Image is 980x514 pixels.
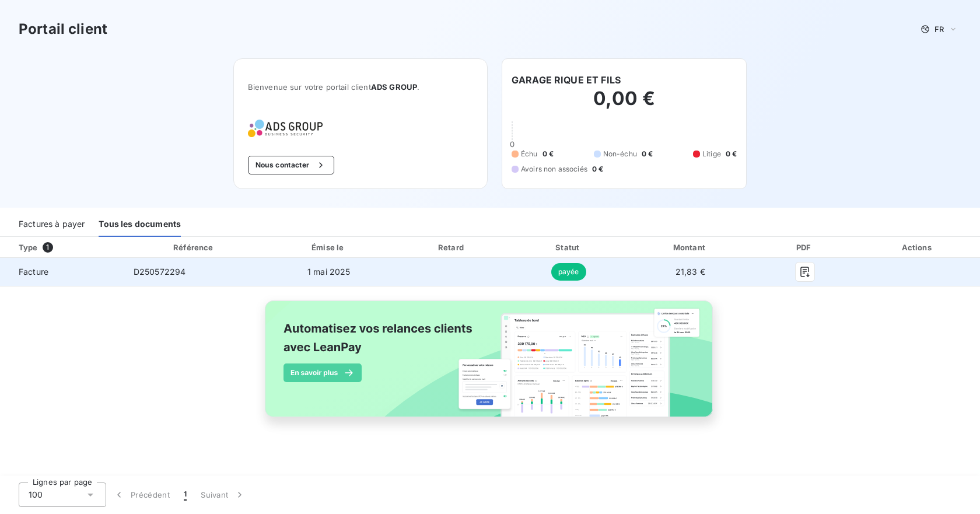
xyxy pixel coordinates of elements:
[603,149,637,159] span: Non-échu
[521,149,538,159] span: Échu
[134,267,186,277] span: D250572294
[702,149,721,159] span: Litige
[29,489,43,501] span: 100
[19,212,85,237] div: Factures à payer
[675,267,705,277] span: 21,83 €
[194,482,253,507] button: Suivant
[12,242,122,253] div: Type
[512,73,621,87] h6: GARAGE RIQUE ET FILS
[106,482,177,507] button: Précédent
[19,19,107,40] h3: Portail client
[726,149,737,159] span: 0 €
[935,25,944,34] span: FR
[9,266,115,278] span: Facture
[254,293,726,437] img: banner
[307,267,351,277] span: 1 mai 2025
[395,242,509,253] div: Retard
[629,242,752,253] div: Montant
[592,164,603,174] span: 0 €
[248,82,473,92] span: Bienvenue sur votre portail client .
[510,139,514,149] span: 0
[857,242,978,253] div: Actions
[513,242,624,253] div: Statut
[642,149,653,159] span: 0 €
[371,82,417,92] span: ADS GROUP
[99,212,181,237] div: Tous les documents
[177,482,194,507] button: 1
[248,120,323,137] img: Company logo
[542,149,554,159] span: 0 €
[43,242,53,253] span: 1
[757,242,853,253] div: PDF
[521,164,587,174] span: Avoirs non associés
[512,87,737,122] h2: 0,00 €
[267,242,391,253] div: Émise le
[551,263,586,281] span: payée
[184,489,187,501] span: 1
[173,243,213,252] div: Référence
[248,156,334,174] button: Nous contacter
